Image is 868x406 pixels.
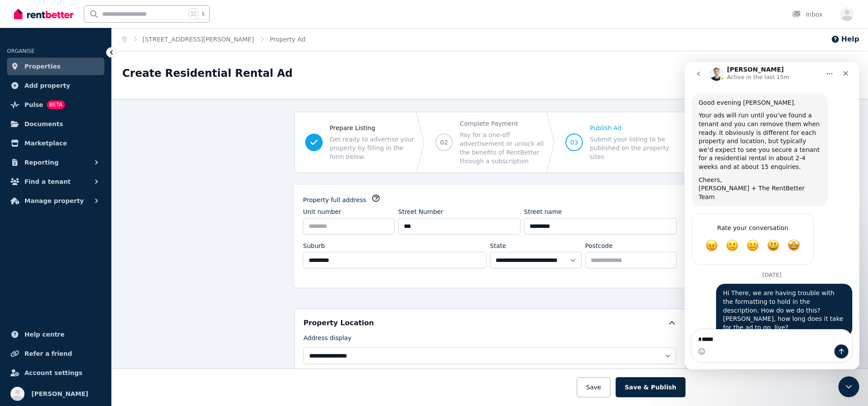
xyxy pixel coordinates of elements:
[685,62,859,369] iframe: Intercom live chat
[330,135,414,161] span: Get ready to advertise your property by filling in the form below.
[7,96,104,114] a: PulseBETA
[585,241,613,250] label: Postcode
[616,377,685,397] button: Save & Publish
[202,10,205,17] span: k
[7,154,104,171] button: Reporting
[460,119,544,128] span: Complete Payment
[7,364,104,382] a: Account settings
[122,66,293,80] h1: Create Residential Rental Ad
[577,377,610,397] button: Save
[270,36,306,43] a: Property Ad
[303,241,325,250] label: Suburb
[330,124,414,132] span: Prepare Listing
[792,10,823,19] div: Inbox
[7,48,34,54] span: ORGANISE
[24,138,67,148] span: Marketplace
[570,138,578,147] span: 03
[831,34,859,45] button: Help
[590,124,675,132] span: Publish Ad
[24,329,65,340] span: Help centre
[24,348,72,359] span: Refer a friend
[143,36,254,43] a: [STREET_ADDRESS][PERSON_NAME]
[24,61,61,72] span: Properties
[24,80,70,91] span: Add property
[460,131,544,165] span: Pay for a one-off advertisement or unlock all the benefits of RentBetter through a subscription
[112,28,316,51] nav: Breadcrumb
[838,376,859,397] iframe: Intercom live chat
[24,176,71,187] span: Find a tenant
[524,207,562,216] label: Street name
[24,119,63,129] span: Documents
[24,157,59,168] span: Reporting
[7,134,104,152] a: Marketplace
[7,326,104,343] a: Help centre
[47,100,65,109] span: BETA
[24,100,43,110] span: Pulse
[7,115,104,133] a: Documents
[7,173,104,190] button: Find a tenant
[490,241,506,250] label: State
[7,192,104,210] button: Manage property
[7,77,104,94] a: Add property
[440,138,448,147] span: 02
[303,196,366,204] label: Property full address
[7,345,104,362] a: Refer a friend
[590,135,675,161] span: Submit your listing to be published on the property sites
[303,334,351,346] label: Address display
[24,196,84,206] span: Manage property
[398,207,443,216] label: Street Number
[7,58,104,75] a: Properties
[294,112,685,173] nav: Progress
[31,389,88,399] span: [PERSON_NAME]
[303,318,374,328] h5: Property Location
[24,368,83,378] span: Account settings
[303,207,341,216] label: Unit number
[14,7,73,21] img: RentBetter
